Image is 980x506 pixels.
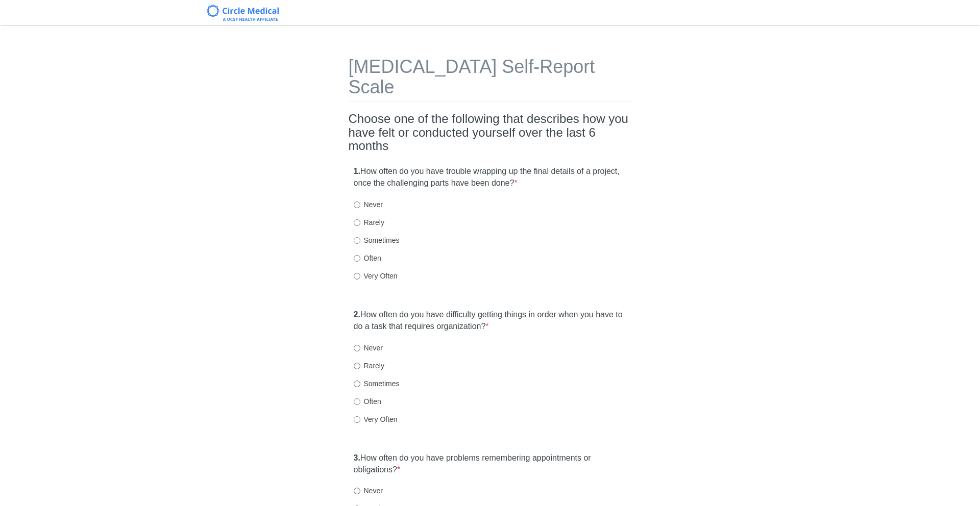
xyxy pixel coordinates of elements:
label: Never [354,486,383,496]
label: Often [354,396,381,407]
input: Sometimes [354,381,360,387]
strong: 3. [354,453,360,462]
label: Very Often [354,271,398,281]
input: Rarely [354,219,360,226]
input: Very Often [354,416,360,423]
img: Circle Medical Logo [207,5,279,21]
h2: Choose one of the following that describes how you have felt or conducted yourself over the last ... [349,112,632,153]
label: Sometimes [354,378,400,389]
input: Very Often [354,273,360,280]
label: How often do you have trouble wrapping up the final details of a project, once the challenging pa... [354,166,627,189]
input: Often [354,398,360,405]
input: Never [354,345,360,351]
label: Never [354,199,383,210]
input: Never [354,488,360,494]
strong: 2. [354,310,360,319]
label: Very Often [354,414,398,424]
label: Rarely [354,217,384,227]
label: Rarely [354,361,384,371]
label: Often [354,253,381,263]
input: Often [354,255,360,262]
label: How often do you have difficulty getting things in order when you have to do a task that requires... [354,309,627,333]
label: Sometimes [354,235,400,245]
input: Sometimes [354,237,360,244]
input: Never [354,201,360,208]
label: Never [354,343,383,353]
h1: [MEDICAL_DATA] Self-Report Scale [349,57,632,102]
label: How often do you have problems remembering appointments or obligations? [354,452,627,476]
input: Rarely [354,363,360,369]
strong: 1. [354,167,360,175]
